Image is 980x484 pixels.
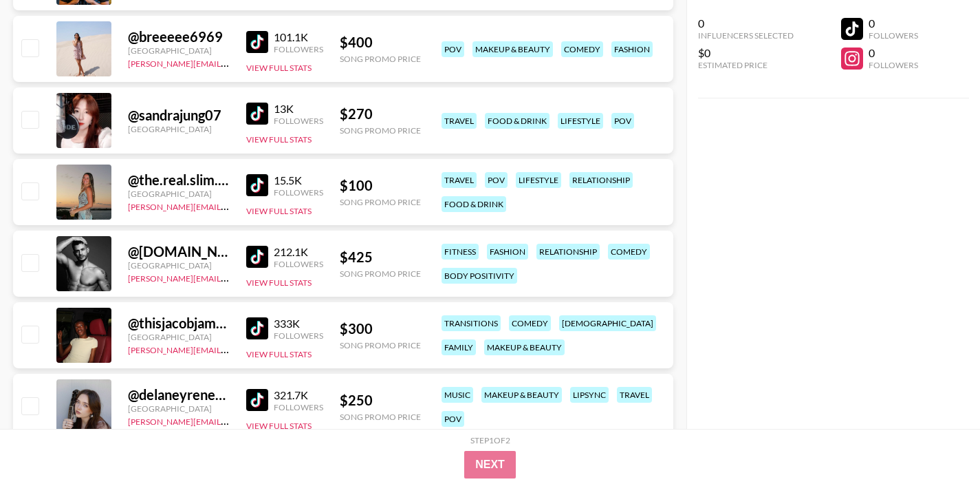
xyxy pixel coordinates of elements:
[340,249,421,266] div: $ 425
[340,197,421,207] div: Song Promo Price
[442,113,477,129] div: travel
[128,189,230,199] div: [GEOGRAPHIC_DATA]
[470,435,510,445] div: Step 1 of 2
[274,245,323,259] div: 212.1K
[128,45,230,56] div: [GEOGRAPHIC_DATA]
[246,206,312,216] button: View Full Stats
[869,60,918,70] div: Followers
[442,244,479,260] div: fitness
[246,317,268,339] img: TikTok
[442,268,517,284] div: body positivity
[869,46,918,60] div: 0
[570,387,609,403] div: lipsync
[617,387,652,403] div: travel
[698,30,794,41] div: Influencers Selected
[246,31,268,53] img: TikTok
[128,107,230,124] div: @ sandrajung07
[340,54,421,64] div: Song Promo Price
[246,349,312,359] button: View Full Stats
[698,17,794,30] div: 0
[442,387,473,403] div: music
[128,386,230,403] div: @ delaneyreneemusic
[274,317,323,330] div: 333K
[698,46,794,60] div: $0
[464,451,516,478] button: Next
[246,103,268,125] img: TikTok
[274,116,323,126] div: Followers
[274,259,323,269] div: Followers
[246,389,268,411] img: TikTok
[274,44,323,54] div: Followers
[274,187,323,198] div: Followers
[481,387,562,403] div: makeup & beauty
[128,332,230,342] div: [GEOGRAPHIC_DATA]
[128,243,230,260] div: @ [DOMAIN_NAME]
[246,277,312,288] button: View Full Stats
[536,244,600,260] div: relationship
[487,244,528,260] div: fashion
[340,392,421,409] div: $ 250
[340,177,421,194] div: $ 100
[274,388,323,402] div: 321.7K
[442,411,464,427] div: pov
[340,34,421,51] div: $ 400
[485,172,508,188] div: pov
[611,113,634,129] div: pov
[128,271,331,284] a: [PERSON_NAME][EMAIL_ADDRESS][DOMAIN_NAME]
[128,28,230,45] div: @ breeeee6969
[340,269,421,279] div: Song Promo Price
[561,41,603,57] div: comedy
[516,172,561,188] div: lifestyle
[246,246,268,268] img: TikTok
[246,134,312,145] button: View Full Stats
[340,320,421,337] div: $ 300
[246,63,312,73] button: View Full Stats
[274,102,323,116] div: 13K
[340,412,421,422] div: Song Promo Price
[340,340,421,350] div: Song Promo Price
[869,17,918,30] div: 0
[484,339,565,355] div: makeup & beauty
[442,172,477,188] div: travel
[911,415,963,467] iframe: Drift Widget Chat Controller
[274,330,323,341] div: Followers
[128,171,230,189] div: @ the.real.slim.sadieee
[559,315,656,331] div: [DEMOGRAPHIC_DATA]
[509,315,551,331] div: comedy
[698,60,794,70] div: Estimated Price
[274,402,323,412] div: Followers
[558,113,603,129] div: lifestyle
[611,41,653,57] div: fashion
[442,196,506,212] div: food & drink
[442,315,501,331] div: transitions
[274,173,323,187] div: 15.5K
[472,41,553,57] div: makeup & beauty
[340,125,421,136] div: Song Promo Price
[442,41,464,57] div: pov
[128,342,331,355] a: [PERSON_NAME][EMAIL_ADDRESS][DOMAIN_NAME]
[128,315,230,332] div: @ thisjacobjamess
[340,105,421,123] div: $ 270
[128,56,331,69] a: [PERSON_NAME][EMAIL_ADDRESS][DOMAIN_NAME]
[274,30,323,44] div: 101.1K
[128,124,230,134] div: [GEOGRAPHIC_DATA]
[246,174,268,196] img: TikTok
[128,260,230,271] div: [GEOGRAPHIC_DATA]
[442,339,476,355] div: family
[485,113,549,129] div: food & drink
[608,244,650,260] div: comedy
[128,414,331,427] a: [PERSON_NAME][EMAIL_ADDRESS][DOMAIN_NAME]
[128,403,230,414] div: [GEOGRAPHIC_DATA]
[569,172,633,188] div: relationship
[246,421,312,431] button: View Full Stats
[869,30,918,41] div: Followers
[128,199,397,212] a: [PERSON_NAME][EMAIL_ADDRESS][PERSON_NAME][DOMAIN_NAME]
